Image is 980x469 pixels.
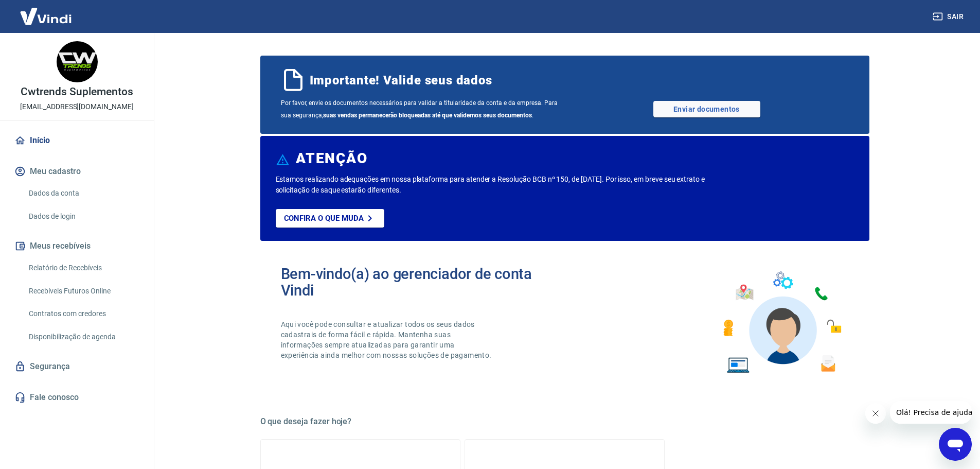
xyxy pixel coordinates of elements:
a: Disponibilização de agenda [25,326,141,348]
p: Confira o que muda [284,214,364,223]
h6: ATENÇÃO [296,153,367,164]
b: suas vendas permanecerão bloqueadas até que validemos seus documentos [323,112,532,119]
img: a2c42fed-8514-43b8-a0c9-708a19558cb2.jpeg [57,41,98,82]
a: Recebíveis Futuros Online [25,281,141,302]
a: Dados de login [25,206,141,227]
button: Meus recebíveis [12,235,141,257]
a: Fale conosco [12,386,141,409]
a: Contratos com credores [25,303,141,324]
a: Dados da conta [25,183,141,204]
button: Meu cadastro [12,160,141,183]
iframe: Mensagem da empresa [890,401,972,424]
span: Olá! Precisa de ajuda? [6,7,86,15]
p: Estamos realizando adequações em nossa plataforma para atender a Resolução BCB nº 150, de [DATE].... [276,174,738,196]
a: Relatório de Recebíveis [25,257,141,279]
a: Início [12,129,141,152]
a: Confira o que muda [276,209,384,228]
span: Importante! Valide seus dados [310,72,492,89]
p: [EMAIL_ADDRESS][DOMAIN_NAME] [20,101,134,112]
h2: Bem-vindo(a) ao gerenciador de conta Vindi [281,266,565,299]
p: Aqui você pode consultar e atualizar todos os seus dados cadastrais de forma fácil e rápida. Mant... [281,319,494,360]
iframe: Fechar mensagem [865,403,886,424]
img: Imagem de um avatar masculino com diversos icones exemplificando as funcionalidades do gerenciado... [714,266,849,379]
iframe: Botão para abrir a janela de mensagens [939,428,972,461]
img: Vindi [12,1,79,32]
a: Enviar documentos [653,101,760,117]
button: Sair [931,7,968,26]
h5: O que deseja fazer hoje? [260,416,869,427]
span: Por favor, envie os documentos necessários para validar a titularidade da conta e da empresa. Par... [281,97,565,121]
a: Segurança [12,355,141,378]
p: Cwtrends Suplementos [21,86,133,97]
